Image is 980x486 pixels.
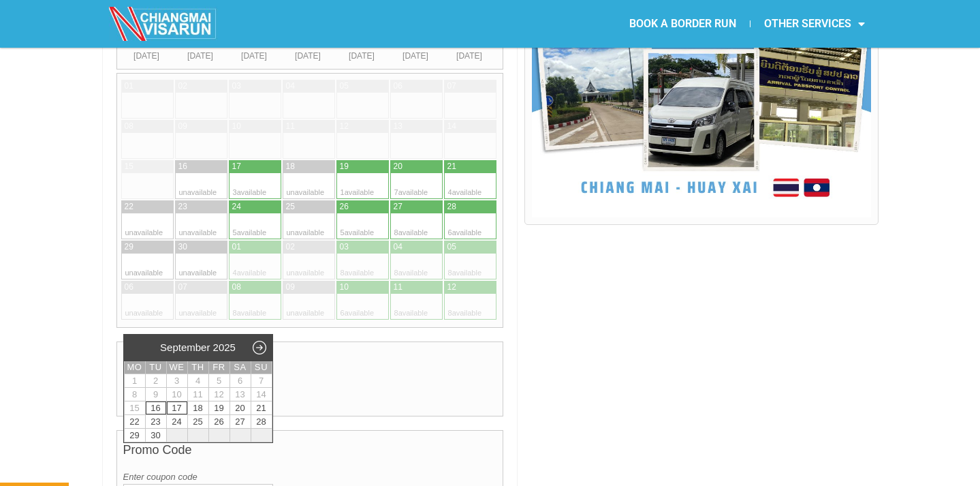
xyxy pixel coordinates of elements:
div: 05 [340,80,349,92]
a: Next month [247,335,272,361]
div: 15 [125,161,133,172]
div: 29 [125,241,133,253]
div: 12 [447,282,456,293]
div: 17 [232,161,241,172]
div: 30 [178,241,187,253]
a: BOOK A BORDER RUN [616,8,750,40]
div: 23 [178,201,187,213]
div: 18 [286,161,295,172]
a: 28 [251,415,272,428]
a: 19 [209,401,230,414]
a: 23 [146,415,166,428]
div: 08 [232,282,241,293]
div: [DATE] [389,49,443,63]
div: 24 [232,201,241,213]
h4: Promo Code [123,436,497,470]
div: 28 [447,201,456,213]
div: [DATE] [443,49,496,63]
a: 25 [188,415,208,428]
a: 21 [251,401,272,414]
span: Sunday [255,362,268,372]
div: 13 [394,121,402,132]
span: 14 [251,388,272,401]
span: 3 [167,374,187,387]
span: Tuesday [149,362,162,372]
nav: Menu [490,8,879,40]
span: 2025 [213,341,236,353]
div: 06 [394,80,402,92]
div: 01 [125,80,133,92]
div: 06 [125,282,133,293]
div: 19 [340,161,349,172]
div: 03 [340,241,349,253]
div: 09 [178,121,187,132]
div: [DATE] [120,49,174,63]
div: 20 [394,161,402,172]
span: 2 [146,374,166,387]
a: 27 [230,415,251,428]
div: 05 [447,241,456,253]
span: 5 [209,374,230,387]
div: 07 [447,80,456,92]
span: Friday [212,362,225,372]
span: 1 [125,374,145,387]
a: 26 [209,415,230,428]
label: N. of Seats [123,375,497,389]
span: 10 [167,388,187,401]
div: 04 [286,80,295,92]
span: Thursday [191,362,204,372]
a: 16 [146,401,166,414]
div: 10 [232,121,241,132]
span: 8 [125,388,145,401]
div: 01 [232,241,241,253]
div: [DATE] [227,49,281,63]
div: 16 [178,161,187,172]
span: 4 [188,374,208,387]
div: 10 [340,282,349,293]
div: 14 [447,121,456,132]
div: [DATE] [174,49,227,63]
span: 11 [188,388,208,401]
div: 03 [232,80,241,92]
div: 22 [125,201,133,213]
div: 02 [178,80,187,92]
span: 13 [230,388,251,401]
div: 04 [394,241,402,253]
span: 7 [251,374,272,387]
div: 08 [125,121,133,132]
a: 20 [230,401,251,414]
a: 29 [125,429,145,442]
label: Enter coupon code [123,470,497,484]
div: 21 [447,161,456,172]
span: Wednesday [169,362,184,372]
span: Saturday [234,362,247,372]
a: OTHER SERVICES [750,8,879,40]
a: 17 [167,401,187,414]
div: 07 [178,282,187,293]
div: [DATE] [335,49,389,63]
div: 11 [286,121,295,132]
span: 12 [209,388,230,401]
span: 15 [125,401,145,414]
a: 24 [167,415,187,428]
span: 6 [230,374,251,387]
div: [DATE] [281,49,335,63]
div: 27 [394,201,402,213]
a: 18 [188,401,208,414]
span: Monday [127,362,142,372]
a: 22 [125,415,145,428]
div: 26 [340,201,349,213]
div: 11 [394,282,402,293]
div: 09 [286,282,295,293]
span: 9 [146,388,166,401]
div: 02 [286,241,295,253]
div: 12 [340,121,349,132]
a: 30 [146,429,166,442]
div: 25 [286,201,295,213]
span: September [160,341,210,353]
